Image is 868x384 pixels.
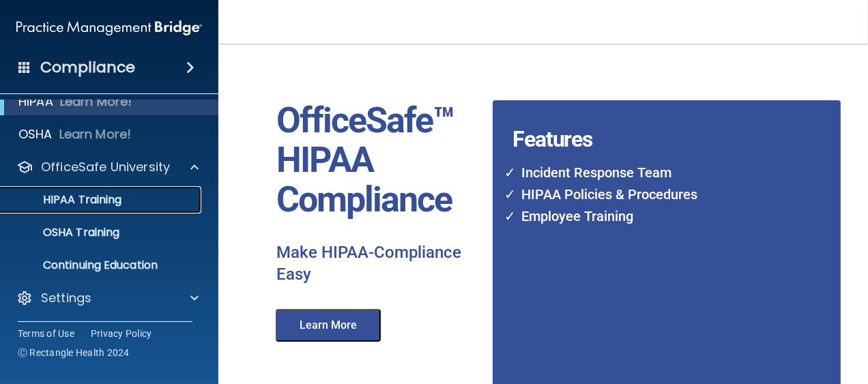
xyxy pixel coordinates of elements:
[18,346,130,359] span: Ⓒ Rectangle Health 2024
[16,14,202,42] img: PMB logo
[514,183,787,205] li: HIPAA Policies & Procedures
[18,93,53,110] p: HIPAA
[9,259,195,272] p: Continuing Education
[60,93,132,110] p: Learn More!
[41,159,170,175] p: OfficeSafe University
[18,327,74,340] a: Terms of Use
[91,327,152,340] a: Privacy Policy
[276,242,482,286] p: Make HIPAA-Compliance Easy
[41,290,91,306] p: Settings
[276,309,381,342] button: Learn More
[9,193,121,207] p: HIPAA Training
[16,159,199,175] a: OfficeSafe University
[266,321,394,331] a: Learn More
[18,126,53,143] p: OSHA
[514,205,787,227] li: Employee Training
[59,126,132,143] p: Learn More!
[276,101,482,220] p: OfficeSafe™ HIPAA Compliance
[514,162,787,183] li: Incident Response Team
[16,290,199,306] a: Settings
[493,100,805,128] h4: Features
[40,58,135,77] h4: Compliance
[9,226,119,239] p: OSHA Training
